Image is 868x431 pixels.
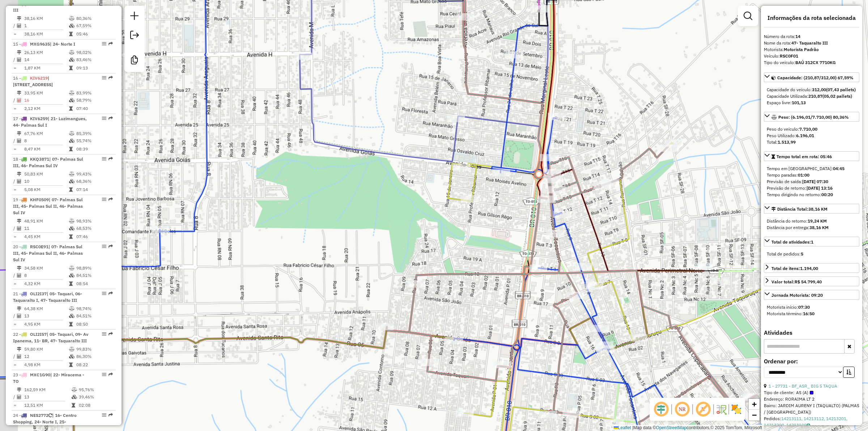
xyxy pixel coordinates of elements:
a: 1 - 27731 - BF_ASR_ BIG 5 TAQUA [769,383,837,389]
em: Opções [102,372,106,377]
td: / [13,393,17,401]
i: % de utilização da cubagem [69,226,75,231]
td: 68,36% [76,178,112,185]
strong: 5 [801,251,803,257]
td: 1,87 KM [24,64,69,72]
td: 99,83% [76,346,112,353]
a: Exportar sessão [127,28,142,44]
td: 5,08 KM [24,186,69,193]
span: | 21- Luzimangues, 44- Palmas Sul I [13,116,87,128]
div: Tempo dirigindo no retorno: [767,191,856,198]
i: % de utilização da cubagem [69,179,75,183]
i: Observações [807,423,810,427]
i: % de utilização do peso [69,16,75,21]
label: Ordenar por: [764,357,859,365]
em: Rota exportada [109,291,113,296]
div: Capacidade: (210,87/312,00) 67,59% [764,84,859,109]
span: 21 - [13,291,82,303]
td: 85,39% [76,130,112,137]
strong: R$ 54.799,40 [795,279,822,284]
td: 59,80 KM [24,346,69,353]
i: Total de Atividades [17,179,21,183]
a: Jornada Motorista: 09:20 [764,290,859,300]
i: % de utilização do peso [69,131,75,136]
span: Exibir rótulo [694,401,712,418]
td: 67,59% [76,22,112,29]
td: / [13,56,17,63]
div: Total de atividades:1 [764,248,859,260]
td: 8 [24,137,69,144]
td: = [13,233,17,240]
a: Leaflet [614,425,631,430]
i: % de utilização da cubagem [69,273,75,278]
strong: 38,16 KM [809,225,829,230]
td: / [13,137,17,144]
a: Total de atividades:1 [764,237,859,246]
td: 10 [24,178,69,185]
td: = [13,105,17,112]
td: = [13,64,17,72]
td: 4,98 KM [24,361,69,368]
td: 2,12 KM [24,105,69,112]
i: Tempo total em rota [69,147,73,151]
td: 86,30% [76,353,112,360]
div: Bairro: JARDIM AURENY I (TAQUALTO) (PALMAS / [GEOGRAPHIC_DATA]) [764,402,859,415]
div: Peso: (6.196,01/7.710,00) 80,36% [764,123,859,148]
i: Total de Atividades [17,226,21,231]
div: Total de pedidos: [767,251,856,257]
td: 08:54 [76,280,112,287]
td: = [13,30,17,38]
div: Motorista: [764,46,859,53]
div: Tempo em [GEOGRAPHIC_DATA]: [767,165,856,172]
i: Distância Total [17,388,21,392]
i: % de utilização da cubagem [69,139,75,143]
span: KKQ3871 [30,156,49,162]
i: Total de Atividades [17,354,21,359]
div: Distância Total:38,16 KM [764,215,859,234]
div: Jornada Motorista: 09:20 [771,292,823,299]
td: 07:14 [76,186,112,193]
td: 33,95 KM [24,89,69,97]
td: 38,16 KM [24,30,69,38]
td: / [13,225,17,232]
em: Opções [102,42,106,46]
td: = [13,145,17,153]
i: Tempo total em rota [69,363,73,367]
div: Map data © contributors,© 2025 TomTom, Microsoft [612,425,764,431]
a: Distância Total:38,16 KM [764,204,859,214]
i: Tempo total em rota [72,403,75,407]
div: Total de itens: [771,265,818,272]
strong: 1.513,99 [778,139,796,145]
td: / [13,97,17,104]
td: = [13,321,17,328]
div: Pedidos: [764,415,859,428]
em: Opções [102,413,106,417]
td: 34,58 KM [24,265,69,272]
strong: 7.710,00 [799,126,817,132]
span: | 07- Palmas Sul III, 45- Palmas Sul II, 46- Palmas Sul IV [13,244,83,262]
td: = [13,280,17,287]
span: Peso: (6.196,01/7.710,00) 80,36% [778,114,849,120]
h4: Atividades [764,329,859,336]
td: / [13,178,17,185]
div: Capacidade Utilizada: [767,93,856,100]
td: 64,38 KM [24,305,69,312]
em: Rota exportada [109,244,113,249]
td: 14 [24,56,69,63]
div: Distância Total: [771,206,827,212]
div: Peso Utilizado: [767,132,856,139]
span: KIV6259 [30,116,48,121]
span: Total de atividades: [771,239,813,245]
i: Tempo total em rota [69,106,73,111]
div: Valor total: [771,279,822,285]
i: % de utilização do peso [69,91,75,95]
strong: 47- Taquaralto III [791,40,828,46]
span: KIV6219 [30,75,48,81]
td: 07:46 [76,233,112,240]
i: Tempo total em rota [69,234,73,239]
i: % de utilização do peso [72,388,77,392]
td: 16 [24,97,69,104]
div: Distância por entrega: [767,224,856,231]
div: Tempo paradas: [767,172,856,178]
i: % de utilização do peso [69,219,75,223]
